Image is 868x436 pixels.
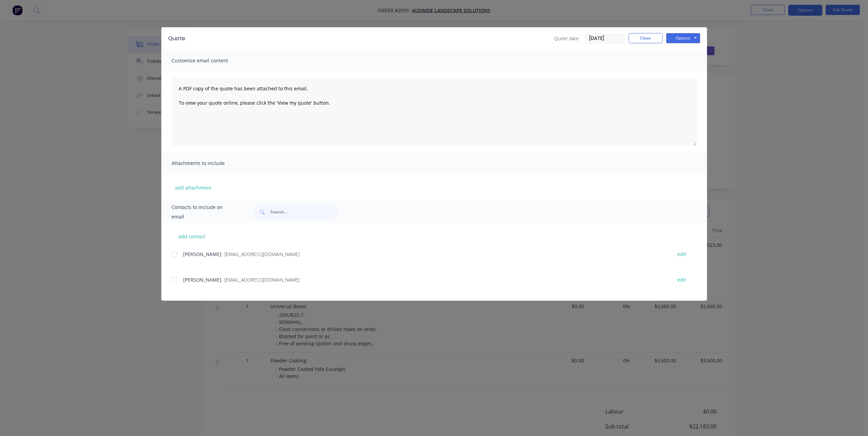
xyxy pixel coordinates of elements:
span: - [EMAIL_ADDRESS][DOMAIN_NAME] [221,276,299,283]
button: add contact [172,231,212,241]
button: Options [666,33,700,43]
span: Attachments to include [172,159,247,168]
button: edit [673,250,690,259]
span: Quote date [554,35,579,42]
span: [PERSON_NAME] [183,276,221,283]
span: Contacts to include on email [172,202,236,222]
span: - [EMAIL_ADDRESS][DOMAIN_NAME] [221,251,299,257]
button: edit [673,275,690,284]
div: Quote [168,34,185,43]
input: Search... [270,205,338,219]
button: Close [629,33,663,43]
span: [PERSON_NAME] [183,251,221,257]
span: Customise email content [172,56,247,65]
textarea: A PDF copy of the quote has been attached to this email. To view your quote online, please click ... [172,78,697,146]
button: add attachment [172,182,215,193]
